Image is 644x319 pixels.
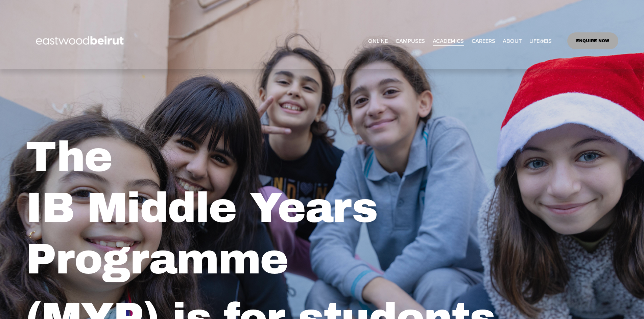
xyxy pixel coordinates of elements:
a: folder dropdown [433,35,464,47]
h1: The IB Middle Years Programme [26,132,618,285]
a: CAREERS [472,35,495,47]
span: ABOUT [503,36,522,46]
span: CAMPUSES [396,36,425,46]
a: ENQUIRE NOW [567,32,618,49]
a: folder dropdown [396,35,425,47]
a: folder dropdown [529,35,552,47]
a: folder dropdown [503,35,522,47]
span: LIFE@EIS [529,36,552,46]
span: ACADEMICS [433,36,464,46]
img: EastwoodIS Global Site [26,24,136,58]
a: ONLINE [368,35,388,47]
